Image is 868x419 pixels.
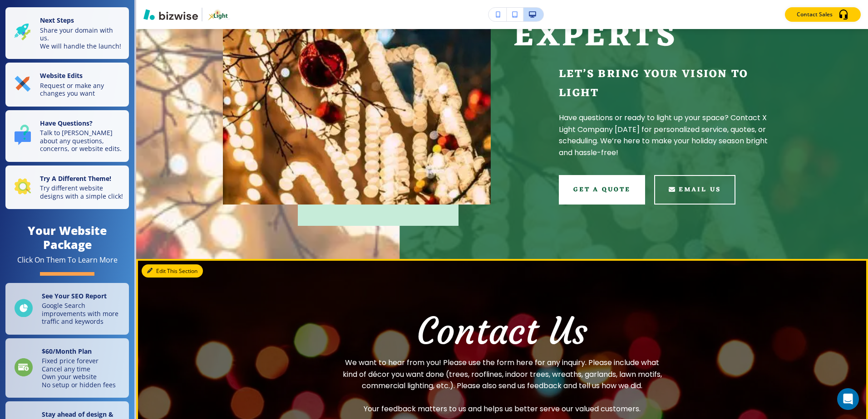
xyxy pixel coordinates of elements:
a: email us [654,175,735,205]
p: Talk to [PERSON_NAME] about any questions, concerns, or website edits. [40,129,123,153]
div: Open Intercom Messenger [837,388,859,410]
p: Fixed price forever Cancel any time Own your website No setup or hidden fees [42,357,116,389]
strong: Next Steps [40,16,74,24]
button: Next StepsShare your domain with us.We will handle the launch! [5,7,129,59]
img: Your Logo [206,9,231,20]
p: Google Search improvements with more traffic and keywords [42,302,123,326]
button: get a quote [559,175,645,205]
a: $60/Month PlanFixed price foreverCancel any timeOwn your websiteNo setup or hidden fees [5,338,129,398]
button: Contact Sales [785,7,861,22]
p: We want to hear from you! Please use the form here for any inquiry. Please include what kind of d... [339,357,666,392]
p: Your feedback matters to us and helps us better serve our valued customers. [339,403,666,415]
a: See Your SEO ReportGoogle Search improvements with more traffic and keywords [5,283,129,335]
p: Let’s Bring Your Vision to Light [559,65,781,103]
button: Try A Different Theme!Try different website designs with a simple click! [5,166,129,209]
p: Contact Sales [797,10,833,19]
strong: See Your SEO Report [42,292,107,300]
div: Click On Them To Learn More [17,255,118,265]
p: Contact Us [266,313,738,350]
button: Have Questions?Talk to [PERSON_NAME] about any questions, concerns, or website edits. [5,110,129,162]
strong: Have Questions? [40,119,93,127]
img: Bizwise Logo [143,9,198,20]
p: Have questions or ready to light up your space? Contact X Light Company [DATE] for personalized s... [559,112,781,158]
strong: Try A Different Theme! [40,174,111,183]
p: Try different website designs with a simple click! [40,184,123,200]
h4: Your Website Package [5,224,129,252]
p: Share your domain with us. We will handle the launch! [40,26,123,50]
strong: $ 60 /Month Plan [42,347,92,356]
button: Edit This Section [142,264,203,278]
button: Website EditsRequest or make any changes you want [5,63,129,107]
p: Request or make any changes you want [40,82,123,97]
strong: Website Edits [40,71,83,80]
